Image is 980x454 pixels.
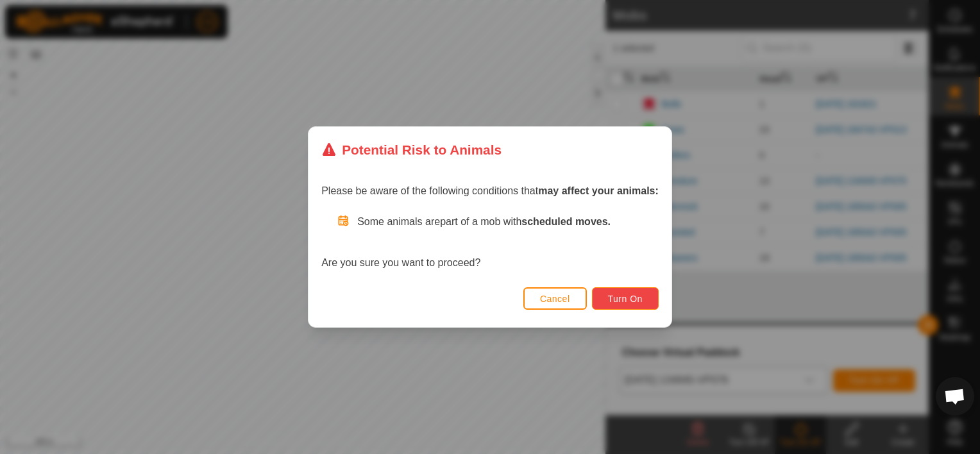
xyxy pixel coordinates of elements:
[321,185,659,196] span: Please be aware of the following conditions that
[321,140,502,160] div: Potential Risk to Animals
[321,214,659,271] div: Are you sure you want to proceed?
[608,294,643,304] span: Turn On
[521,216,611,227] strong: scheduled moves.
[936,377,974,416] div: Open chat
[523,287,587,310] button: Cancel
[538,185,659,196] strong: may affect your animals:
[440,216,611,227] span: part of a mob with
[357,214,659,230] p: Some animals are
[540,294,570,304] span: Cancel
[592,287,659,310] button: Turn On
